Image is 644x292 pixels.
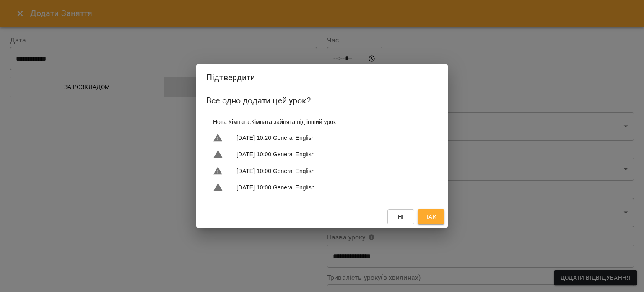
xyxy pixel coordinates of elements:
[206,71,438,84] h2: Підтвердити
[206,163,438,179] li: [DATE] 10:00 General English
[206,129,438,146] li: [DATE] 10:20 General English
[387,209,414,224] button: Ні
[426,212,436,222] span: Так
[206,114,438,129] li: Нова Кімната : Кімната зайнята під інший урок
[206,179,438,196] li: [DATE] 10:00 General English
[418,209,444,224] button: Так
[206,146,438,163] li: [DATE] 10:00 General English
[398,212,404,222] span: Ні
[206,94,438,107] h6: Все одно додати цей урок?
